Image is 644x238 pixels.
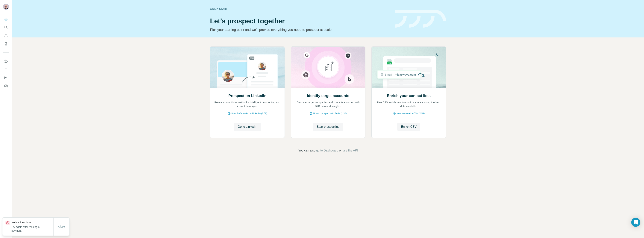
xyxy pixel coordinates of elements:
img: Enrich your contact lists [371,47,446,88]
button: My lists [3,40,9,47]
button: go to Dashboard [316,148,338,153]
button: Close [56,223,68,230]
span: Close [58,225,65,228]
button: Feedback [3,83,9,89]
button: Enrich CSV [397,123,420,131]
h1: Let’s prospect together [210,17,391,25]
p: Try again after making a payment [11,225,53,233]
p: Discover target companies and contacts enriched with B2B data and insights. [295,101,362,108]
span: You can also [298,148,315,153]
button: Dashboard [3,74,9,81]
button: Use Surfe API [3,66,9,73]
p: Reveal contact information for intelligent prospecting and instant data sync. [214,101,281,108]
span: Start prospecting [317,125,339,129]
div: Quick start [210,7,391,11]
img: banner [395,10,446,28]
p: No invoices found [11,221,53,224]
button: Go to LinkedIn [234,123,261,131]
p: Pick your starting point and we’ll provide everything you need to prospect at scale. [210,27,391,32]
button: Use Surfe on LinkedIn [3,58,9,65]
button: Start prospecting [313,123,343,131]
img: Prospect on LinkedIn [210,47,285,88]
h2: Enrich your contact lists [387,93,431,98]
span: Go to LinkedIn [238,125,257,129]
button: Enrich CSV [3,32,9,39]
img: Identify target accounts [291,47,365,88]
span: or [339,148,342,153]
span: How to upload a CSV (2:59) [397,112,425,115]
div: Open Intercom Messenger [631,218,640,227]
span: How to prospect with Surfe (1:30) [313,112,347,115]
button: Quick start [3,16,9,22]
button: Search [3,24,9,31]
span: How Surfe works on LinkedIn (1:58) [231,112,267,115]
p: Use CSV enrichment to confirm you are using the best data available. [375,101,442,108]
button: use the API [342,148,358,153]
h2: Prospect on LinkedIn [228,93,266,98]
img: Avatar [3,4,9,10]
span: Enrich CSV [401,125,417,129]
h2: Identify target accounts [307,93,349,98]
